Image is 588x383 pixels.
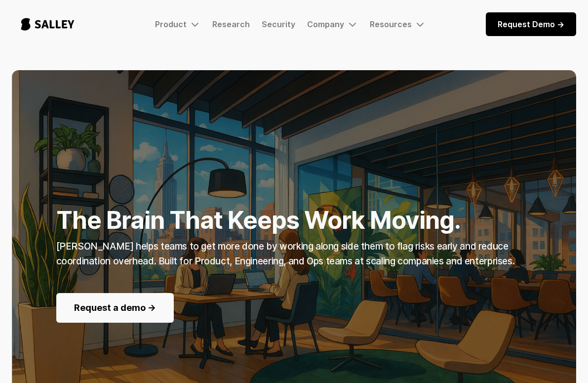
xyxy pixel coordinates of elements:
[308,19,345,29] div: Company
[213,19,250,29] a: Research
[308,18,358,30] div: Company
[12,8,83,41] a: home
[156,18,201,30] div: Product
[56,293,174,323] a: Request a demo ->
[370,19,412,29] div: Resources
[56,206,461,235] strong: The Brain That Keeps Work Moving.
[156,19,187,29] div: Product
[56,241,515,267] strong: [PERSON_NAME] helps teams to get more done by working along side them to flag risks early and red...
[370,18,426,30] div: Resources
[486,12,576,36] a: Request Demo ->
[262,19,296,29] a: Security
